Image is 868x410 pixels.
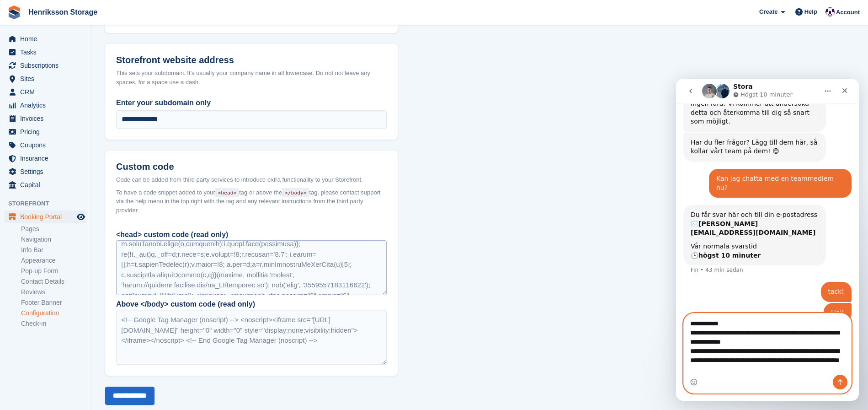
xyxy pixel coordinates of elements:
span: Sites [20,72,75,85]
a: Contact Details [21,277,86,286]
a: Footer Banner [21,298,86,307]
a: Preview store [75,211,86,222]
span: To have a code snippet added to your tag or above the tag, please contact support via the help me... [116,188,387,215]
span: CRM [20,86,75,98]
a: Pages [21,225,86,233]
a: Info Bar [21,246,86,254]
span: Help [804,7,817,16]
h2: Storefront website address [116,55,387,65]
a: Check-in [21,319,86,328]
span: Subscriptions [20,59,75,72]
a: Appearance [21,256,86,265]
a: menu [5,32,86,45]
div: <!-- Loremi Dol Sitamet --> <consec>(adipisci(e,s,d,e,t){i[u]=l[e]||[];d[m].aliq({'eni.admin': ve... [116,240,387,295]
a: menu [5,72,86,85]
span: Analytics [20,99,75,112]
span: Pricing [20,125,75,138]
a: Reviews [21,288,86,297]
a: menu [5,139,86,151]
h2: Custom code [116,162,387,172]
div: Code can be added from third party services to introduce extra functionality to your Storefront. [116,175,387,184]
code: </body> [282,188,309,197]
a: menu [5,99,86,112]
span: Capital [20,178,75,191]
a: menu [5,210,86,223]
img: Joel Isaksson [825,7,835,16]
span: Home [20,32,75,45]
span: Storefront [8,199,91,208]
div: <!-- Google Tag Manager (noscript) --> <noscript><iframe src="[URL][DOMAIN_NAME]" height="0" widt... [116,310,387,365]
img: stora-icon-8386f47178a22dfd0bd8f6a31ec36ba5ce8667c1dd55bd0f319d3a0aa187defe.svg [7,5,21,19]
a: menu [5,165,86,178]
span: Account [836,8,860,17]
a: menu [5,178,86,191]
span: Coupons [20,139,75,151]
a: menu [5,86,86,98]
span: Invoices [20,112,75,125]
a: menu [5,152,86,165]
iframe: Intercom live chat [676,79,859,401]
span: Insurance [20,152,75,165]
a: Navigation [21,235,86,244]
a: menu [5,112,86,125]
a: menu [5,46,86,59]
code: <head> [215,188,239,197]
span: Create [759,7,777,16]
a: Pop-up Form [21,267,86,275]
span: Settings [20,165,75,178]
a: Henriksson Storage [25,5,101,20]
span: Tasks [20,46,75,59]
span: Booking Portal [20,210,75,223]
label: Enter your subdomain only [116,97,387,108]
a: menu [5,59,86,72]
a: Configuration [21,309,86,318]
a: menu [5,125,86,138]
div: This sets your subdomain. It's usually your company name in all lowercase. Do not not leave any s... [116,69,387,86]
div: <head> custom code (read only) [116,229,387,240]
div: Above </body> custom code (read only) [116,299,387,310]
